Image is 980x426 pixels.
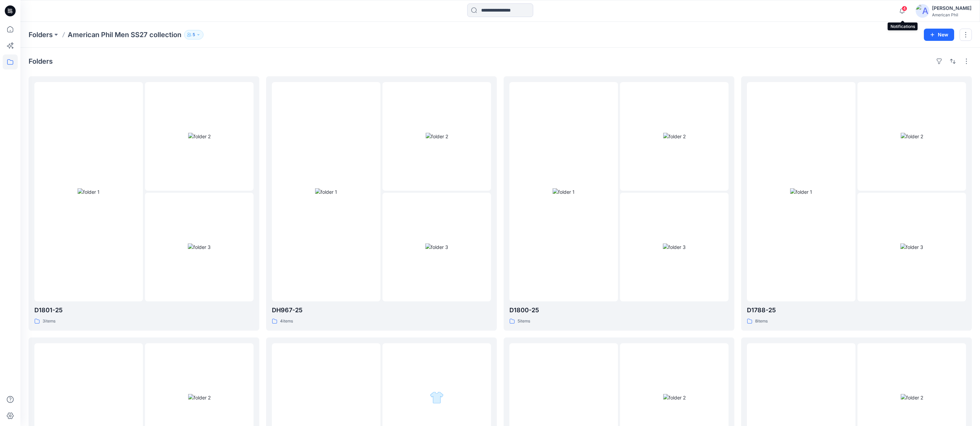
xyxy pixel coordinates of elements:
[504,76,734,331] a: folder 1folder 2folder 3D1800-255items
[663,243,686,251] img: folder 3
[916,4,929,18] img: avatar
[266,76,497,331] a: folder 1folder 2folder 3DH967-254items
[78,188,100,195] img: folder 1
[34,305,254,315] p: D1801-25
[315,188,337,195] img: folder 1
[901,394,923,401] img: folder 2
[747,305,966,315] p: D1788-25
[663,133,686,140] img: folder 2
[900,243,923,251] img: folder 3
[272,305,491,315] p: DH967-25
[29,30,53,40] a: Folders
[430,391,444,405] img: folder 2
[924,29,954,41] button: New
[901,133,923,140] img: folder 2
[663,394,686,401] img: folder 2
[755,318,768,325] p: 8 items
[518,318,530,325] p: 5 items
[553,188,575,195] img: folder 1
[741,76,972,331] a: folder 1folder 2folder 3D1788-258items
[509,305,729,315] p: D1800-25
[193,31,195,38] p: 5
[932,4,971,12] div: [PERSON_NAME]
[790,188,812,195] img: folder 1
[29,76,259,331] a: folder 1folder 2folder 3D1801-253items
[188,243,211,251] img: folder 3
[932,12,971,17] div: American Phil
[188,394,211,401] img: folder 2
[29,57,53,65] h4: Folders
[43,318,55,325] p: 3 items
[184,30,203,40] button: 5
[68,30,181,40] p: American Phil Men SS27 collection
[280,318,293,325] p: 4 items
[188,133,211,140] img: folder 2
[425,243,448,251] img: folder 3
[426,133,448,140] img: folder 2
[902,6,907,11] span: 4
